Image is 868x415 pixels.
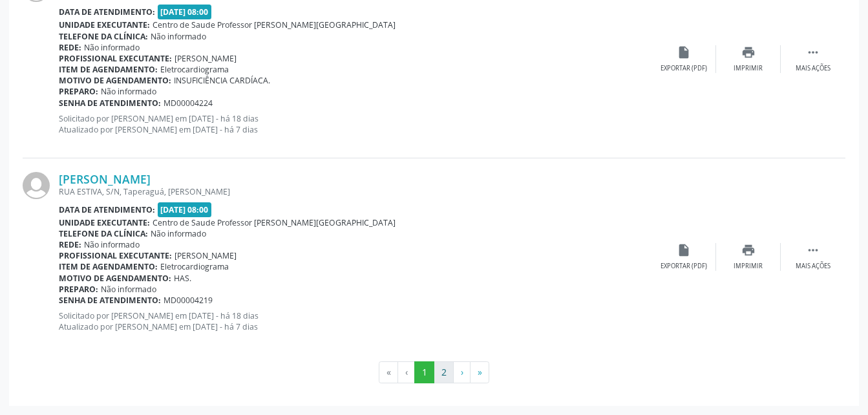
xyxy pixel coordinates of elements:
b: Profissional executante: [59,250,172,261]
button: Go to last page [470,361,489,383]
span: [DATE] 08:00 [158,202,212,217]
i:  [806,243,820,257]
span: INSUFICIÊNCIA CARDÍACA. [174,75,270,86]
span: [DATE] 08:00 [158,5,212,19]
span: HAS. [174,273,191,284]
b: Preparo: [59,86,98,97]
span: Não informado [151,31,206,42]
span: MD00004224 [164,98,213,109]
span: [PERSON_NAME] [175,53,237,64]
b: Telefone da clínica: [59,31,148,42]
div: Imprimir [734,262,763,271]
span: MD00004219 [164,295,213,306]
i: insert_drive_file [677,243,691,257]
p: Solicitado por [PERSON_NAME] em [DATE] - há 18 dias Atualizado por [PERSON_NAME] em [DATE] - há 7... [59,113,651,135]
i: insert_drive_file [677,45,691,59]
b: Unidade executante: [59,19,150,30]
i:  [806,45,820,59]
button: Go to page 2 [434,361,454,383]
a: [PERSON_NAME] [59,172,151,186]
span: Eletrocardiograma [160,261,229,272]
div: Exportar (PDF) [661,262,707,271]
div: Exportar (PDF) [661,64,707,73]
span: Eletrocardiograma [160,64,229,75]
b: Motivo de agendamento: [59,75,171,86]
span: [PERSON_NAME] [175,250,237,261]
i: print [741,45,756,59]
b: Preparo: [59,284,98,295]
span: Centro de Saude Professor [PERSON_NAME][GEOGRAPHIC_DATA] [153,217,396,228]
b: Senha de atendimento: [59,295,161,306]
div: RUA ESTIVA, S/N, Taperaguá, [PERSON_NAME] [59,186,651,197]
b: Senha de atendimento: [59,98,161,109]
b: Data de atendimento: [59,6,155,17]
b: Item de agendamento: [59,64,158,75]
div: Imprimir [734,64,763,73]
b: Telefone da clínica: [59,228,148,239]
b: Unidade executante: [59,217,150,228]
b: Motivo de agendamento: [59,273,171,284]
span: Não informado [101,86,156,97]
b: Profissional executante: [59,53,172,64]
div: Mais ações [796,262,831,271]
span: Não informado [84,239,140,250]
b: Rede: [59,42,81,53]
p: Solicitado por [PERSON_NAME] em [DATE] - há 18 dias Atualizado por [PERSON_NAME] em [DATE] - há 7... [59,310,651,332]
div: Mais ações [796,64,831,73]
span: Não informado [151,228,206,239]
ul: Pagination [23,361,845,383]
button: Go to page 1 [414,361,434,383]
span: Não informado [84,42,140,53]
span: Não informado [101,284,156,295]
button: Go to next page [453,361,471,383]
span: Centro de Saude Professor [PERSON_NAME][GEOGRAPHIC_DATA] [153,19,396,30]
b: Rede: [59,239,81,250]
i: print [741,243,756,257]
b: Item de agendamento: [59,261,158,272]
b: Data de atendimento: [59,204,155,215]
img: img [23,172,50,199]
